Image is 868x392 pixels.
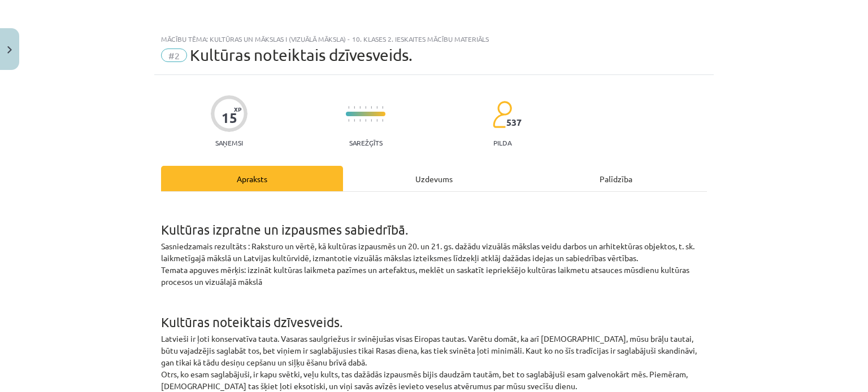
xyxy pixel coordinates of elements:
[348,106,349,109] img: icon-short-line-57e1e144782c952c97e751825c79c345078a6d821885a25fce030b3d8c18986b.svg
[234,106,241,112] span: XP
[359,119,361,122] img: icon-short-line-57e1e144782c952c97e751825c79c345078a6d821885a25fce030b3d8c18986b.svg
[222,110,237,126] div: 15
[359,106,361,109] img: icon-short-line-57e1e144782c952c97e751825c79c345078a6d821885a25fce030b3d8c18986b.svg
[161,333,707,392] p: Latvieši ir ļoti konservatīva tauta. Vasaras saulgriežus ir svinējušas visas Eiropas tautas. Varē...
[382,119,383,122] img: icon-short-line-57e1e144782c952c97e751825c79c345078a6d821885a25fce030b3d8c18986b.svg
[161,166,343,191] div: Apraksts
[161,240,707,288] p: Sasniedzamais rezultāts : Raksturo un vērtē, kā kultūras izpausmēs un 20. un 21. gs. dažādu vizuā...
[211,139,248,147] p: Saņemsi
[506,117,522,127] span: 537
[525,166,707,191] div: Palīdzība
[161,35,707,43] div: Mācību tēma: Kultūras un mākslas i (vizuālā māksla) - 10. klases 2. ieskaites mācību materiāls
[382,106,383,109] img: icon-short-line-57e1e144782c952c97e751825c79c345078a6d821885a25fce030b3d8c18986b.svg
[354,119,355,122] img: icon-short-line-57e1e144782c952c97e751825c79c345078a6d821885a25fce030b3d8c18986b.svg
[161,202,707,237] h1: Kultūras izpratne un izpausmes sabiedrībā.
[493,139,511,147] p: pilda
[161,294,707,329] h1: Kultūras noteiktais dzīvesveids.
[354,106,355,109] img: icon-short-line-57e1e144782c952c97e751825c79c345078a6d821885a25fce030b3d8c18986b.svg
[371,106,372,109] img: icon-short-line-57e1e144782c952c97e751825c79c345078a6d821885a25fce030b3d8c18986b.svg
[349,139,383,147] p: Sarežģīts
[492,100,512,129] img: students-c634bb4e5e11cddfef0936a35e636f08e4e9abd3cc4e673bd6f9a4125e45ecb1.svg
[7,46,12,54] img: icon-close-lesson-0947bae3869378f0d4975bcd49f059093ad1ed9edebbc8119c70593378902aed.svg
[161,49,187,62] span: #2
[348,119,349,122] img: icon-short-line-57e1e144782c952c97e751825c79c345078a6d821885a25fce030b3d8c18986b.svg
[376,119,377,122] img: icon-short-line-57e1e144782c952c97e751825c79c345078a6d821885a25fce030b3d8c18986b.svg
[343,166,525,191] div: Uzdevums
[371,119,372,122] img: icon-short-line-57e1e144782c952c97e751825c79c345078a6d821885a25fce030b3d8c18986b.svg
[365,106,366,109] img: icon-short-line-57e1e144782c952c97e751825c79c345078a6d821885a25fce030b3d8c18986b.svg
[190,46,413,64] span: Kultūras noteiktais dzīvesveids.
[365,119,366,122] img: icon-short-line-57e1e144782c952c97e751825c79c345078a6d821885a25fce030b3d8c18986b.svg
[376,106,377,109] img: icon-short-line-57e1e144782c952c97e751825c79c345078a6d821885a25fce030b3d8c18986b.svg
